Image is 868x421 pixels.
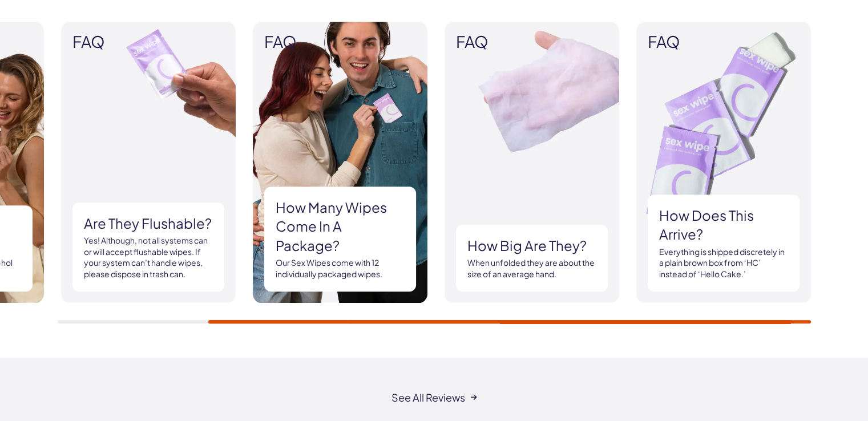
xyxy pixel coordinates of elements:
h3: How big are they? [467,236,596,256]
h3: How does this arrive? [659,206,788,244]
span: FAQ [72,33,224,51]
span: FAQ [648,33,800,51]
p: Everything is shipped discretely in a plain brown box from ‘HC’ instead of ‘Hello Cake.’ [659,246,788,280]
p: Yes! Although, not all systems can or will accept flushable wipes. If your system can’t handle wi... [84,235,213,280]
h3: Are they flushable? [84,214,213,233]
span: FAQ [456,33,608,51]
h3: How many wipes come in a package? [276,198,405,256]
p: Our Sex Wipes come with 12 individually packaged wipes. [276,257,405,280]
span: FAQ [264,33,416,51]
p: When unfolded they are about the size of an average hand. [467,257,596,280]
a: See all reviews [391,392,477,403]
